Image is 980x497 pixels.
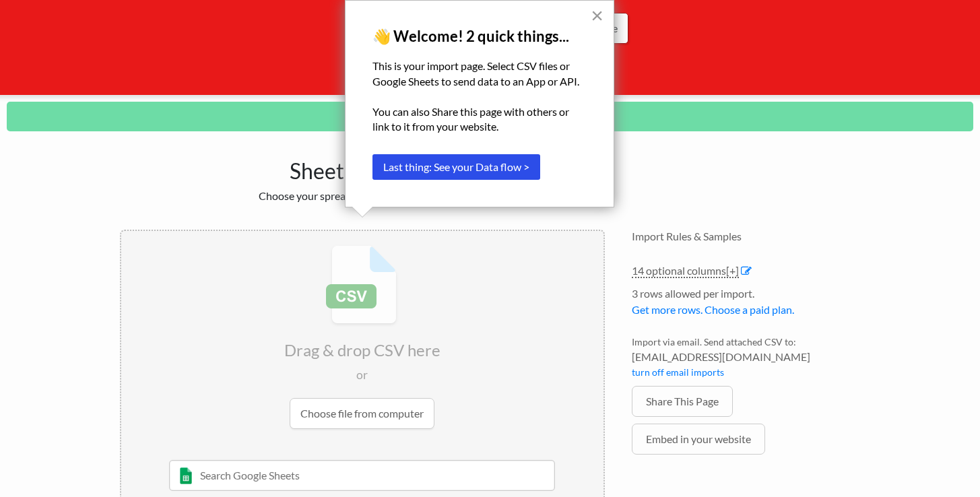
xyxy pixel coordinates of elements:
[913,430,964,481] iframe: Drift Widget Chat Controller
[632,230,861,242] h4: Import Rules & Samples
[632,386,733,417] a: Share This Page
[372,59,587,89] p: This is your import page. Select CSV files or Google Sheets to send data to an App or API.
[632,424,765,455] a: Embed in your website
[632,303,794,316] a: Get more rows. Choose a paid plan.
[591,5,603,26] button: Close
[169,460,555,491] input: Search Google Sheets
[632,264,739,278] a: 14 optional columns[+]
[632,286,861,325] li: 3 rows allowed per import.
[632,335,861,386] li: Import via email. Send attached CSV to:
[632,349,861,365] span: [EMAIL_ADDRESS][DOMAIN_NAME]
[372,104,587,135] p: You can also Share this page with others or link to it from your website.
[120,152,605,184] h1: Sheet Import
[726,264,739,277] span: [+]
[120,189,605,202] h2: Choose your spreadsheet below to import.
[372,28,587,45] p: 👋 Welcome! 2 quick things...
[372,154,540,180] button: Last thing: See your Data flow >
[7,102,973,131] p: Integration Options were successfully updated.
[632,366,724,378] a: turn off email imports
